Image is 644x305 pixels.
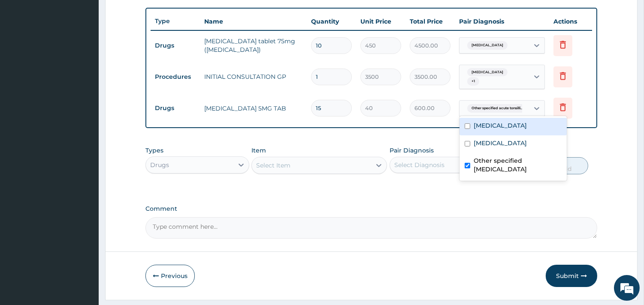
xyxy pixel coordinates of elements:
[549,13,592,30] th: Actions
[307,13,356,30] th: Quantity
[356,13,405,30] th: Unit Price
[394,161,444,169] div: Select Diagnosis
[200,13,307,30] th: Name
[405,13,455,30] th: Total Price
[455,13,549,30] th: Pair Diagnosis
[145,265,195,287] button: Previous
[145,205,597,212] label: Comment
[151,69,200,85] td: Procedures
[467,68,508,77] span: [MEDICAL_DATA]
[474,156,562,173] label: Other specified [MEDICAL_DATA]
[45,48,144,59] div: Chat with us now
[474,139,527,147] label: [MEDICAL_DATA]
[145,147,163,154] label: Types
[251,146,266,155] label: Item
[474,121,527,130] label: [MEDICAL_DATA]
[467,41,508,50] span: [MEDICAL_DATA]
[151,38,200,54] td: Drugs
[200,100,307,117] td: [MEDICAL_DATA] 5MG TAB
[150,161,169,169] div: Drugs
[50,96,118,182] span: We're online!
[546,265,597,287] button: Submit
[467,104,527,113] span: Other specified acute tonsilli...
[4,209,163,239] textarea: Type your message and hit 'Enter'
[16,43,35,64] img: d_794563401_company_1708531726252_794563401
[256,161,290,170] div: Select Item
[200,68,307,85] td: INITIAL CONSULTATION GP
[390,146,434,155] label: Pair Diagnosis
[141,4,161,25] div: Minimize live chat window
[151,13,200,29] th: Type
[151,100,200,116] td: Drugs
[467,77,479,86] span: + 1
[200,33,307,58] td: [MEDICAL_DATA] tablet 75mg ([MEDICAL_DATA])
